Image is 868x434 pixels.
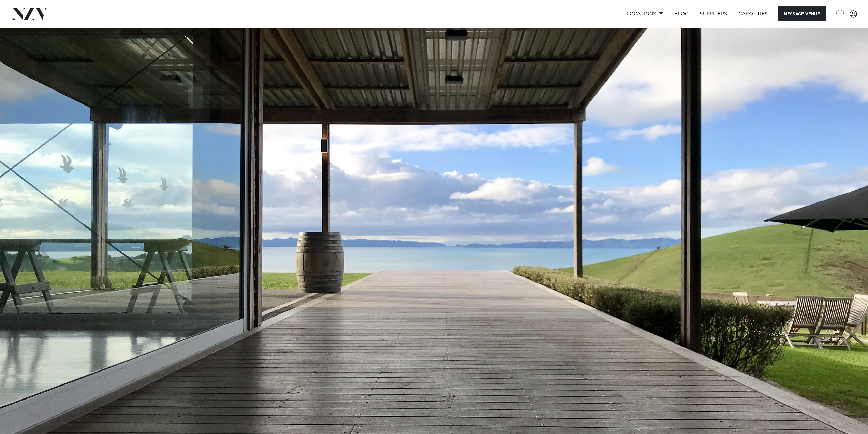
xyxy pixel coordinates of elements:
[778,6,826,21] button: Message Venue
[621,6,669,21] a: Locations
[11,8,48,20] img: nzv-logo.png
[694,6,733,21] a: SUPPLIERS
[669,6,694,21] a: BLOG
[733,6,774,21] a: Capacities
